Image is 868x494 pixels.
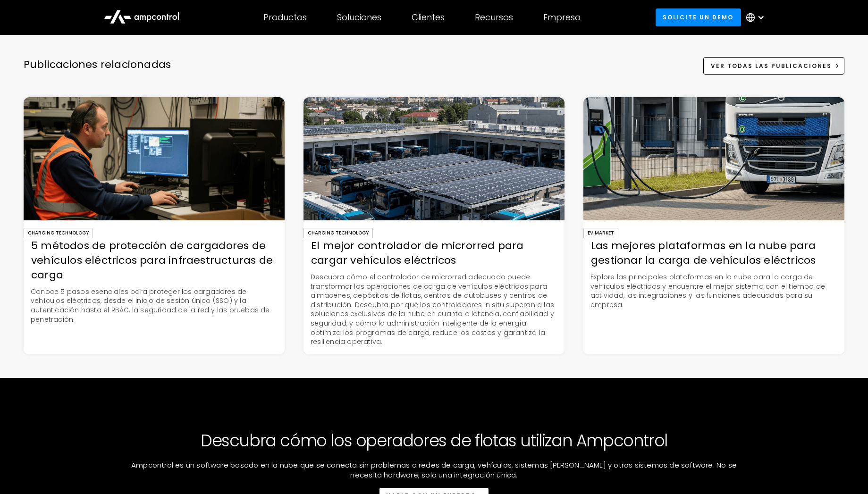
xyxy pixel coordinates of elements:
div: Recursos [475,12,513,23]
div: El mejor controlador de microrred para cargar vehículos eléctricos [303,239,565,268]
div: Clientes [412,12,445,23]
div: Productos [263,12,307,23]
div: Soluciones [337,12,381,23]
img: El mejor controlador de microrred para cargar vehículos eléctricos [303,97,565,221]
a: Solicite un demo [656,8,741,26]
p: Ampcontrol es un software basado en la nube que se conecta sin problemas a redes de carga, vehícu... [78,460,790,480]
a: Charging Technology5 métodos de protección de cargadores de vehículos eléctricos para infraestruc... [24,97,285,354]
div: Empresa [543,12,581,23]
div: Ver todas las publicaciones [711,62,832,70]
img: 5 métodos de protección de cargadores de vehículos eléctricos para infraestructuras de carga [24,97,285,221]
h2: Descubra cómo los operadores de flotas utilizan Ampcontrol [201,431,667,451]
div: Las mejores plataformas en la nube para gestionar la carga de vehículos eléctricos [583,239,844,268]
div: 5 métodos de protección de cargadores de vehículos eléctricos para infraestructuras de carga [24,239,285,282]
a: Ver todas las publicaciones [703,57,844,75]
div: Charging Technology [24,228,93,238]
a: Charging TechnologyEl mejor controlador de microrred para cargar vehículos eléctricosDescubra cóm... [303,97,565,354]
a: EV MarketLas mejores plataformas en la nube para gestionar la carga de vehículos eléctricosExplor... [583,97,844,354]
div: Charging Technology [303,228,373,238]
p: Explore las principales plataformas en la nube para la carga de vehículos eléctricos y encuentre ... [583,273,844,310]
p: Descubra cómo el controlador de microrred adecuado puede transformar las operaciones de carga de ... [303,273,565,347]
img: Las mejores plataformas en la nube para gestionar la carga de vehículos eléctricos [583,97,844,221]
div: Publicaciones relacionadas [24,58,171,86]
div: EV Market [583,228,618,238]
p: Conoce 5 pasos esenciales para proteger los cargadores de vehículos eléctricos, desde el inicio d... [24,287,285,324]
